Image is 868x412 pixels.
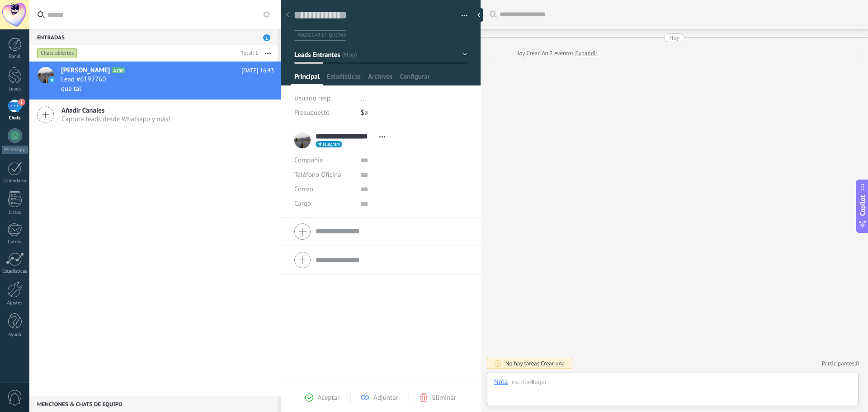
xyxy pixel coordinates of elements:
div: Creación: [515,49,598,58]
div: Leads [2,86,28,92]
span: Principal [294,72,320,85]
span: 2 eventos [549,49,573,58]
span: Teléfono Oficina [294,170,341,179]
button: Correo [294,182,313,197]
a: avataricon[PERSON_NAME]A100[DATE] 16:43Lead #6192760que tal [29,62,281,99]
span: 0 [856,360,859,367]
div: Total: 1 [238,49,258,58]
span: A100 [112,67,125,73]
div: Usuario resp. [294,91,354,106]
span: Archivos [368,72,392,85]
button: Teléfono Oficina [294,168,341,182]
div: Correo [2,239,28,245]
span: Presupuesto [294,109,330,117]
div: Listas [2,210,28,216]
span: Cargo [294,200,311,207]
span: Captura leads desde Whatsapp y más! [61,115,170,123]
span: [PERSON_NAME] [61,66,110,75]
div: Ocultar [474,8,483,22]
span: Crear una [541,360,565,367]
div: Hoy [670,33,679,42]
div: Chats [2,115,28,121]
div: Chats abiertos [37,48,77,59]
div: Presupuesto [294,106,354,120]
span: #agregar etiquetas [297,32,346,38]
img: icon [49,77,55,83]
div: Cargo [294,197,354,211]
span: telegram [323,142,340,147]
div: WhatsApp [2,146,28,154]
span: Configurar [400,72,429,85]
span: [DATE] 16:43 [241,66,274,75]
div: Calendario [2,178,28,184]
div: Entradas [29,29,278,45]
div: Ayuda [2,332,28,338]
div: Menciones & Chats de equipo [29,396,278,412]
span: ... [361,94,366,103]
span: Añadir Canales [61,106,170,115]
a: Participantes:0 [822,360,859,367]
span: Eliminar [432,393,456,402]
a: Expandir [575,49,597,58]
div: Estadísticas [2,269,28,275]
button: Más [258,45,278,62]
span: Aceptar [318,393,340,402]
div: Compañía [294,153,354,168]
span: Correo [294,185,313,194]
span: Adjuntar [373,393,398,402]
span: que tal [61,85,81,93]
span: 1 [263,34,270,41]
span: : [508,378,509,387]
span: Estadísticas [327,72,361,85]
span: Lead #6192760 [61,75,106,84]
div: $ [361,106,467,120]
span: Copilot [858,195,867,216]
span: Usuario resp. [294,94,332,103]
div: Ajustes [2,300,28,306]
div: Hoy [515,49,527,58]
div: Panel [2,54,28,60]
div: No hay tareas. [505,360,565,367]
span: 1 [18,99,25,106]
